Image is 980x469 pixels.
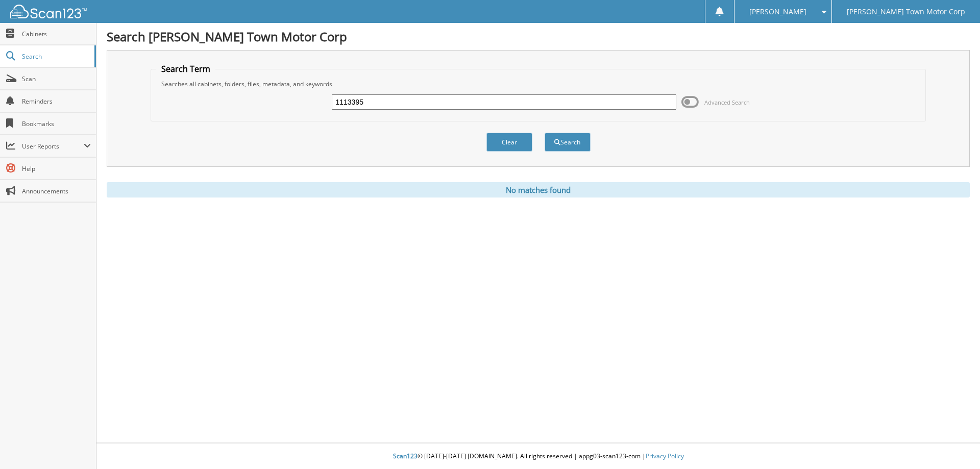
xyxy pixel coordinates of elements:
[749,9,806,15] span: [PERSON_NAME]
[393,452,418,460] span: Scan123
[929,420,980,469] iframe: Chat Widget
[22,164,91,173] span: Help
[847,9,965,15] span: [PERSON_NAME] Town Motor Corp
[22,142,84,151] span: User Reports
[646,452,684,460] a: Privacy Policy
[486,133,532,152] button: Clear
[10,5,87,18] img: scan123-logo-white.svg
[22,30,91,38] span: Cabinets
[545,133,591,152] button: Search
[156,63,215,75] legend: Search Term
[22,75,91,83] span: Scan
[96,444,980,469] div: © [DATE]-[DATE] [DOMAIN_NAME]. All rights reserved | appg03-scan123-com |
[107,28,970,45] h1: Search [PERSON_NAME] Town Motor Corp
[22,119,91,128] span: Bookmarks
[156,80,921,88] div: Searches all cabinets, folders, files, metadata, and keywords
[704,98,750,106] span: Advanced Search
[22,187,91,195] span: Announcements
[22,97,91,106] span: Reminders
[107,182,970,198] div: No matches found
[22,52,89,61] span: Search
